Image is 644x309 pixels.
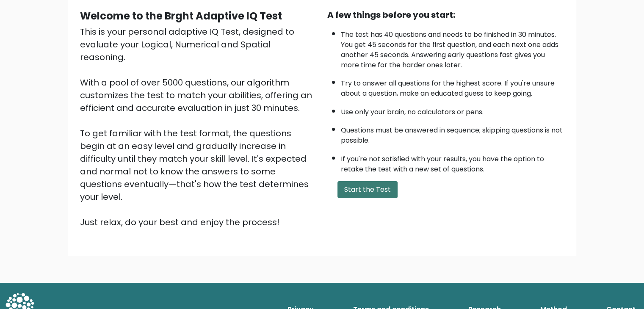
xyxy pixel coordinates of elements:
[341,150,564,174] li: If you're not satisfied with your results, you have the option to retake the test with a new set ...
[80,9,282,23] b: Welcome to the Brght Adaptive IQ Test
[80,25,317,229] div: This is your personal adaptive IQ Test, designed to evaluate your Logical, Numerical and Spatial ...
[341,74,564,99] li: Try to answer all questions for the highest score. If you're unsure about a question, make an edu...
[341,121,564,146] li: Questions must be answered in sequence; skipping questions is not possible.
[337,181,398,198] button: Start the Test
[341,103,564,117] li: Use only your brain, no calculators or pens.
[327,8,564,21] div: A few things before you start:
[341,25,564,70] li: The test has 40 questions and needs to be finished in 30 minutes. You get 45 seconds for the firs...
